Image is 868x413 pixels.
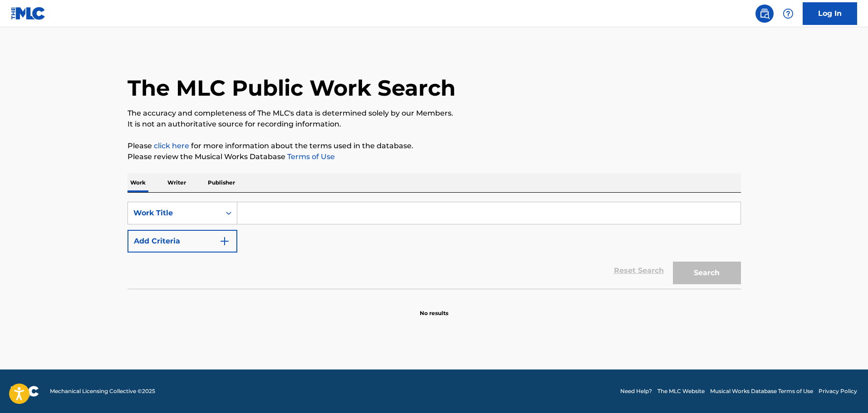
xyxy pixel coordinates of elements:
[128,141,741,151] p: Please for more information about the terms used in the database.
[165,173,189,192] p: Writer
[219,236,230,247] img: 9d2ae6d4665cec9f34b9.svg
[11,386,39,397] img: logo
[128,119,741,130] p: It is not an authoritative source for recording information.
[779,5,797,23] div: Help
[783,8,794,19] img: help
[133,208,215,219] div: Work Title
[657,387,705,395] a: The MLC Website
[11,7,46,20] img: MLC Logo
[205,173,238,192] p: Publisher
[128,108,741,119] p: The accuracy and completeness of The MLC's data is determined solely by our Members.
[128,230,237,253] button: Add Criteria
[710,387,813,395] a: Musical Works Database Terms of Use
[420,298,448,317] p: No results
[50,387,155,395] span: Mechanical Licensing Collective © 2025
[154,141,189,150] a: click here
[128,173,148,192] p: Work
[128,151,741,162] p: Please review the Musical Works Database
[819,387,857,395] a: Privacy Policy
[620,387,652,395] a: Need Help?
[759,8,770,19] img: search
[128,74,456,102] h1: The MLC Public Work Search
[823,369,868,413] iframe: Chat Widget
[285,152,335,161] a: Terms of Use
[803,2,857,25] a: Log In
[755,5,774,23] a: Public Search
[128,202,741,289] form: Search Form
